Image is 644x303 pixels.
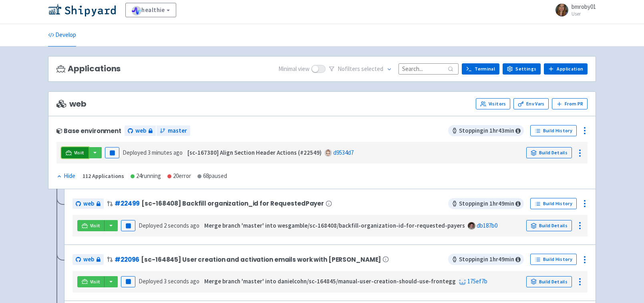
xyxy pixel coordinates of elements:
a: web [72,198,104,209]
a: 175ef7b [467,277,487,285]
span: Deployed [123,149,183,156]
span: selected [361,65,383,73]
strong: Merge branch 'master' into wesgamble/sc-168408/backfill-organization-id-for-requested-payers [204,222,465,229]
a: Develop [48,24,76,46]
div: Hide [56,172,75,181]
button: From PR [552,98,588,109]
span: web [135,126,146,135]
button: Pause [121,276,135,287]
a: Visit [61,147,89,158]
a: db187b0 [477,222,497,229]
span: Stopping in 1 hr 49 min [448,254,524,265]
span: Visit [90,222,101,229]
span: Deployed [139,277,199,285]
h3: Applications [56,64,121,73]
button: Hide [56,172,76,181]
time: 3 seconds ago [164,277,199,285]
span: Visit [74,149,85,156]
a: Settings [503,63,541,75]
div: Base environment [56,127,121,134]
a: Visit [77,220,105,231]
span: [sc-164845] User creation and activation emails work with [PERSON_NAME] [141,256,381,263]
time: 2 seconds ago [164,222,199,229]
a: Build Details [526,147,572,158]
a: Visitors [476,98,510,109]
span: [sc-168408] Backfill organization_id for RequestedPayer [141,200,324,207]
img: Shipyard logo [48,4,116,16]
div: 20 error [167,172,191,181]
a: Application [544,63,588,75]
a: Terminal [462,63,499,75]
a: Env Vars [513,98,549,109]
span: web [83,199,94,208]
a: Build History [530,198,577,209]
a: Build Details [526,276,572,287]
time: 3 minutes ago [148,149,183,156]
div: 112 Applications [83,172,124,181]
span: Visit [90,279,101,285]
strong: [sc-167380] Align Section Header Actions (#22549) [187,149,322,156]
a: Visit [77,276,105,287]
a: #22499 [115,199,140,208]
span: Stopping in 1 hr 43 min [448,125,524,136]
a: #22096 [115,255,139,264]
span: bmroby01 [572,3,596,10]
div: 24 running [131,172,161,181]
a: Build History [530,254,577,265]
a: Build History [530,125,577,136]
span: Deployed [139,222,199,229]
span: No filter s [338,65,383,74]
span: web [56,99,86,109]
a: web [125,125,156,136]
button: Pause [121,220,135,231]
small: User [572,11,596,16]
span: Minimal view [278,65,310,74]
a: master [157,125,190,136]
a: bmroby01 User [551,4,596,16]
span: web [83,255,94,264]
a: web [72,254,104,265]
span: Stopping in 1 hr 49 min [448,198,524,209]
div: 68 paused [197,172,227,181]
a: Build Details [526,220,572,231]
span: master [168,126,187,135]
input: Search... [398,63,459,74]
a: d9534d7 [333,149,354,156]
button: Pause [105,147,119,158]
strong: Merge branch 'master' into danielcohn/sc-164845/manual-user-creation-should-use-frontegg [204,277,456,285]
a: healthie [125,3,176,17]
